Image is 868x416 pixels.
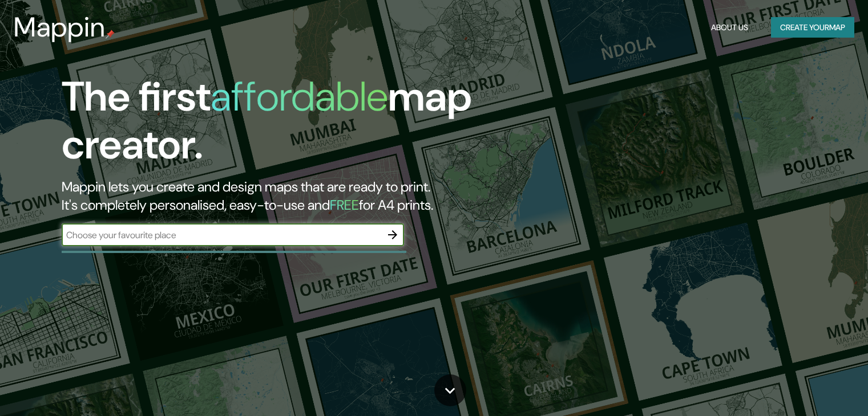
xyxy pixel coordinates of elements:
img: mappin-pin [106,30,115,39]
button: About Us [706,17,753,38]
h5: FREE [330,196,359,214]
h1: The first map creator. [62,73,496,178]
h1: affordable [211,70,388,123]
h3: Mappin [14,11,106,43]
button: Create yourmap [771,17,854,38]
h2: Mappin lets you create and design maps that are ready to print. It's completely personalised, eas... [62,178,496,214]
input: Choose your favourite place [62,229,381,242]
